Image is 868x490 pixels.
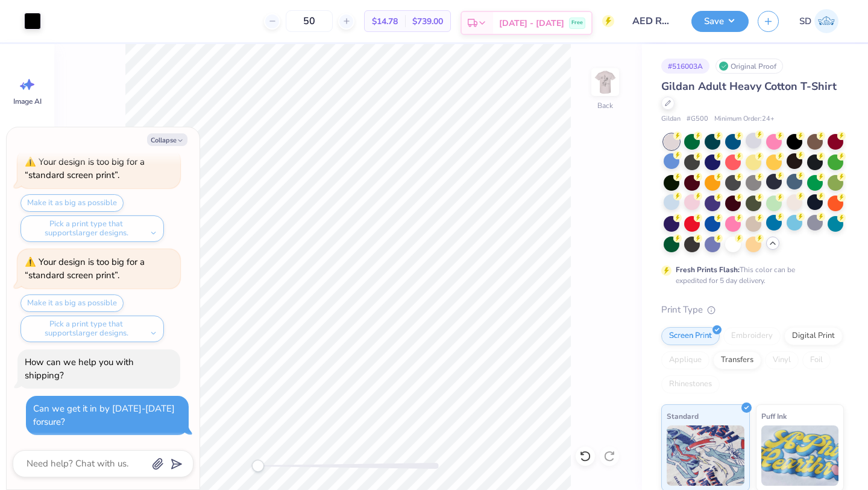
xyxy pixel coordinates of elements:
[25,156,145,182] div: Your design is too big for a “standard screen print”.
[691,11,749,32] button: Save
[687,114,708,124] span: # G500
[802,351,831,369] div: Foil
[714,114,775,124] span: Minimum Order: 24 +
[761,425,839,486] img: Puff Ink
[667,410,699,422] span: Standard
[661,114,681,124] span: Gildan
[25,356,134,382] div: How can we help you with shipping?
[713,351,761,369] div: Transfers
[661,351,709,369] div: Applique
[661,327,720,345] div: Screen Print
[761,410,787,422] span: Puff Ink
[25,256,145,282] div: Your design is too big for a “standard screen print”.
[286,10,333,32] input: – –
[723,327,781,345] div: Embroidery
[799,14,811,28] span: SD
[623,9,682,33] input: Untitled Design
[499,17,564,30] span: [DATE] - [DATE]
[676,264,824,286] div: This color can be expedited for 5 day delivery.
[412,15,443,28] span: $739.00
[661,59,709,74] div: # 516003A
[593,70,617,94] img: Back
[676,265,740,275] strong: Fresh Prints Flash:
[814,9,838,33] img: Sofia Diep
[252,460,264,472] div: Accessibility label
[571,19,583,27] span: Free
[13,97,42,106] span: Image AI
[765,351,799,369] div: Vinyl
[33,402,175,428] div: Can we get it in by [DATE]-[DATE] forsure?
[597,100,613,111] div: Back
[661,375,720,393] div: Rhinestones
[784,327,843,345] div: Digital Print
[147,133,187,146] button: Collapse
[715,59,783,74] div: Original Proof
[794,9,844,33] a: SD
[661,303,844,317] div: Print Type
[372,15,398,28] span: $14.78
[661,79,837,94] span: Gildan Adult Heavy Cotton T-Shirt
[667,425,744,486] img: Standard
